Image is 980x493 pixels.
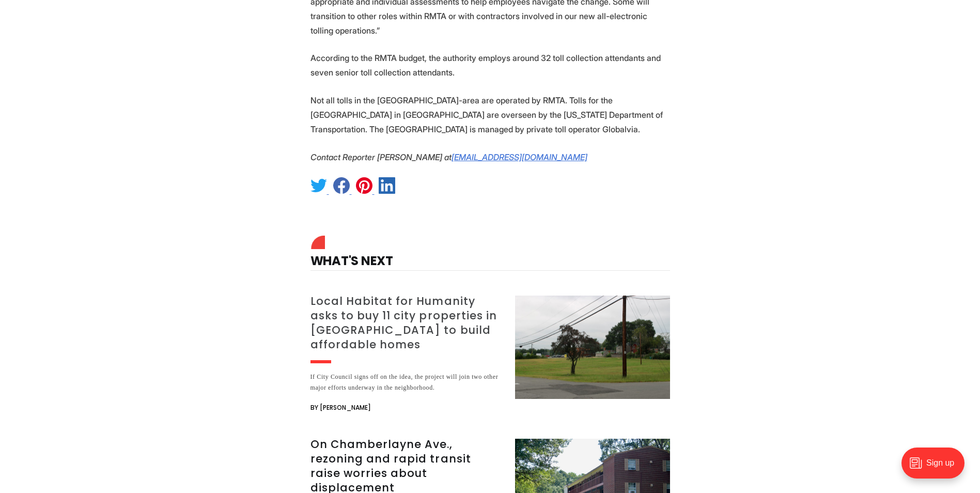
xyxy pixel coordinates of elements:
[310,402,371,414] span: By [PERSON_NAME]
[452,152,587,162] a: [EMAIL_ADDRESS][DOMAIN_NAME]
[310,238,670,271] h4: What's Next
[310,372,503,393] div: If City Council signs off on the idea, the project will join two other major efforts underway in ...
[310,93,670,136] p: Not all tolls in the [GEOGRAPHIC_DATA]-area are operated by RMTA. Tolls for the [GEOGRAPHIC_DATA]...
[310,294,503,352] h3: Local Habitat for Humanity asks to buy 11 city properties in [GEOGRAPHIC_DATA] to build affordabl...
[893,442,980,493] iframe: portal-trigger
[515,296,670,399] img: Local Habitat for Humanity asks to buy 11 city properties in Northside to build affordable homes
[310,51,670,80] p: According to the RMTA budget, the authority employs around 32 toll collection attendants and seve...
[310,296,670,414] a: Local Habitat for Humanity asks to buy 11 city properties in [GEOGRAPHIC_DATA] to build affordabl...
[310,152,452,162] em: Contact Reporter [PERSON_NAME] at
